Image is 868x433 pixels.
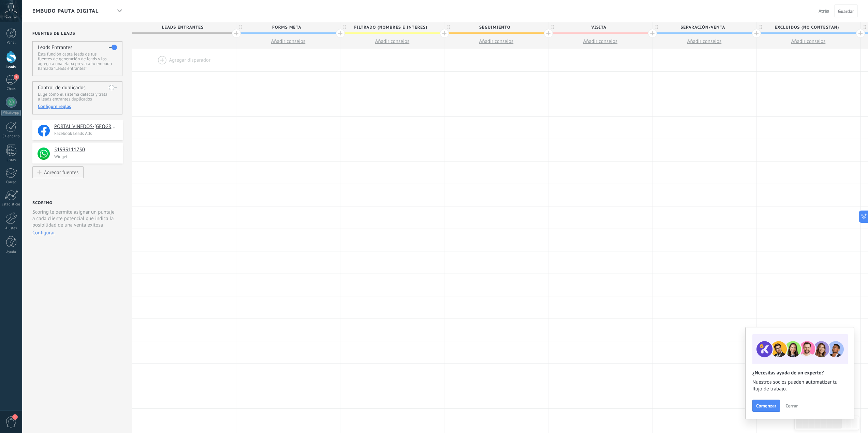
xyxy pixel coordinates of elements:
[132,22,233,33] span: Leads Entrantes
[38,148,50,160] img: logo_min.png
[548,34,652,49] button: Añadir consejos
[236,22,340,32] div: forms meta
[752,370,847,376] h2: ¿Necesitas ayuda de un experto?
[652,22,756,32] div: separación/venta
[782,401,801,411] button: Cerrar
[38,44,72,51] h4: Leads Entrantes
[687,38,722,45] span: Añadir consejos
[32,209,117,228] p: Scoring le permite asignar un puntaje a cada cliente potencial que indica la posibilidad de una v...
[132,22,236,32] div: Leads Entrantes
[12,414,18,420] span: 1
[1,202,21,207] div: Estadísticas
[54,154,119,159] p: Widget
[32,8,99,14] span: Embudo Pauta Digital
[54,146,118,153] h4: 51933111750
[756,22,860,32] div: EXCLUIDOS (NO CONTESTAN)
[444,34,548,49] button: Añadir consejos
[340,34,444,49] button: Añadir consejos
[32,31,123,36] h2: Fuentes de leads
[838,9,854,14] span: Guardar
[375,38,410,45] span: Añadir consejos
[340,22,441,33] span: Filtrado (nombres e interes)
[548,22,649,33] span: visita
[756,22,857,33] span: EXCLUIDOS (NO CONTESTAN)
[1,41,21,45] div: Panel
[1,134,21,139] div: Calendario
[479,38,514,45] span: Añadir consejos
[1,250,21,254] div: Ayuda
[1,226,21,231] div: Ajustes
[791,38,826,45] span: Añadir consejos
[444,22,548,32] div: seguimiento
[38,103,117,109] div: Configure reglas
[1,65,21,69] div: Leads
[54,123,118,130] h4: PORTAL VIÑEDOS-[GEOGRAPHIC_DATA]-07/09
[819,8,829,14] span: Atrás
[340,22,444,32] div: Filtrado (nombres e interes)
[756,34,860,49] button: Añadir consejos
[444,22,545,33] span: seguimiento
[834,4,858,17] button: Guardar
[38,52,117,71] p: Esta función capta leads de tus fuentes de generación de leads y los agrega a una etapa previa a ...
[1,110,21,116] div: WhatsApp
[271,38,306,45] span: Añadir consejos
[38,92,117,102] p: Elige cómo el sistema detecta y trata a leads entrantes duplicados
[114,4,125,18] div: Embudo Pauta Digital
[38,84,86,91] h4: Control de duplicados
[14,74,19,80] span: 1
[752,379,847,392] span: Nuestros socios pueden automatizar tu flujo de trabajo.
[756,403,776,408] span: Comenzar
[5,15,17,19] span: Cuenta
[1,180,21,185] div: Correo
[32,166,84,178] button: Agregar fuentes
[752,400,780,412] button: Comenzar
[236,34,340,49] button: Añadir consejos
[54,130,119,136] p: Facebook Leads Ads
[785,403,798,408] span: Cerrar
[652,34,756,49] button: Añadir consejos
[816,6,832,16] button: Atrás
[652,22,753,33] span: separación/venta
[236,22,337,33] span: forms meta
[548,22,652,32] div: visita
[44,169,78,175] div: Agregar fuentes
[583,38,618,45] span: Añadir consejos
[32,230,55,236] button: Configurar
[32,200,52,205] h2: Scoring
[1,87,21,91] div: Chats
[1,158,21,163] div: Listas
